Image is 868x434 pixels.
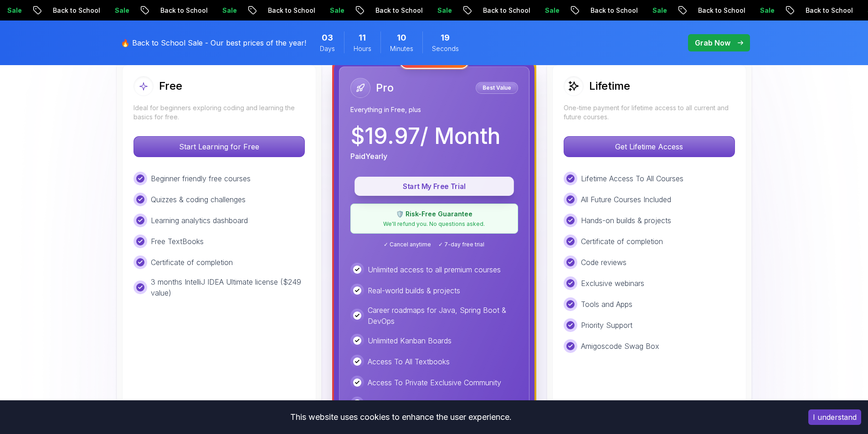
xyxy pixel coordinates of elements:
[350,125,500,147] p: $ 19.97 / Month
[564,103,735,122] p: One-time payment for lifetime access to all current and future courses.
[231,6,260,15] p: Sale
[151,173,251,184] p: Beginner friendly free courses
[390,44,413,53] span: Minutes
[581,278,644,289] p: Exclusive webinars
[661,6,690,15] p: Sale
[368,377,501,388] p: Access To Private Exclusive Community
[768,6,797,15] p: Sale
[397,31,406,44] span: 10 Minutes
[432,44,459,53] span: Seconds
[151,257,233,268] p: Certificate of completion
[581,236,663,247] p: Certificate of completion
[581,341,659,352] p: Amigoscode Swag Box
[356,220,512,228] p: We'll refund you. No questions asked.
[446,6,475,15] p: Sale
[354,177,514,196] button: Start My Free Trial
[477,83,517,92] p: Best Value
[15,6,45,15] p: Sale
[134,136,305,157] button: Start Learning for Free
[121,37,306,48] p: 🔥 Back to School Sale - Our best prices of the year!
[581,320,632,331] p: Priority Support
[350,105,518,114] p: Everything in Free, plus
[581,299,632,310] p: Tools and Apps
[151,236,204,247] p: Free TextBooks
[359,31,366,44] span: 11 Hours
[356,209,512,219] p: 🛡️ Risk-Free Guarantee
[581,194,671,205] p: All Future Courses Included
[368,356,450,367] p: Access To All Textbooks
[61,6,123,15] p: Back to School
[706,6,768,15] p: Back to School
[808,409,861,425] button: Accept cookies
[365,181,503,192] p: Start My Free Trial
[441,31,450,44] span: 19 Seconds
[553,6,582,15] p: Sale
[491,6,553,15] p: Back to School
[169,6,231,15] p: Back to School
[368,285,460,296] p: Real-world builds & projects
[368,305,518,327] p: Career roadmaps for Java, Spring Boot & DevOps
[581,257,627,268] p: Code reviews
[151,276,305,298] p: 3 months IntelliJ IDEA Ultimate license ($249 value)
[320,44,335,53] span: Days
[151,215,248,226] p: Learning analytics dashboard
[276,6,338,15] p: Back to School
[338,6,367,15] p: Sale
[438,241,484,248] span: ✓ 7-day free trial
[368,398,514,409] p: Priority Selection For Amigoscode Academy
[589,79,630,93] h2: Lifetime
[134,103,305,122] p: Ideal for beginners exploring coding and learning the basics for free.
[564,142,735,151] a: Get Lifetime Access
[159,79,182,93] h2: Free
[695,37,730,48] p: Grab Now
[134,137,304,157] p: Start Learning for Free
[350,151,387,162] p: Paid Yearly
[368,264,501,275] p: Unlimited access to all premium courses
[581,215,671,226] p: Hands-on builds & projects
[151,194,246,205] p: Quizzes & coding challenges
[123,6,152,15] p: Sale
[384,6,446,15] p: Back to School
[384,241,431,248] span: ✓ Cancel anytime
[350,182,518,191] a: Start My Free Trial
[7,407,795,427] div: This website uses cookies to enhance the user experience.
[322,31,333,44] span: 3 Days
[581,173,683,184] p: Lifetime Access To All Courses
[564,136,735,157] button: Get Lifetime Access
[564,137,734,157] p: Get Lifetime Access
[134,142,305,151] a: Start Learning for Free
[354,44,371,53] span: Hours
[376,81,394,95] h2: Pro
[368,335,452,346] p: Unlimited Kanban Boards
[599,6,661,15] p: Back to School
